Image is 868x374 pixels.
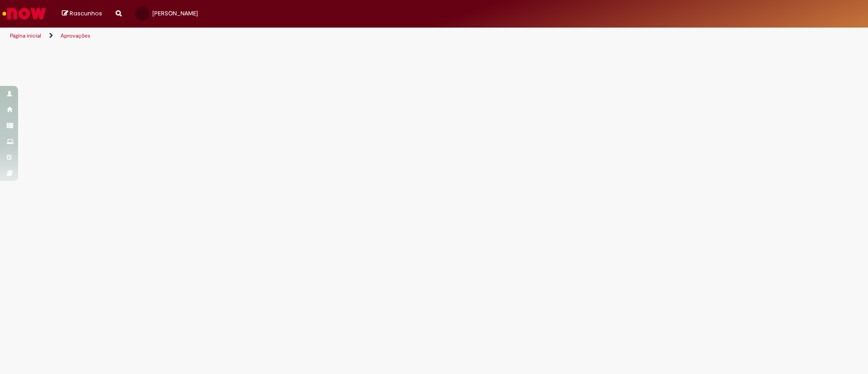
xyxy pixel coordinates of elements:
img: ServiceNow [1,5,47,23]
span: Rascunhos [70,9,102,18]
a: Aprovações [61,32,90,39]
span: [PERSON_NAME] [152,9,198,17]
ul: Trilhas de página [7,28,572,44]
a: Rascunhos [62,9,102,18]
a: Página inicial [10,32,41,39]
